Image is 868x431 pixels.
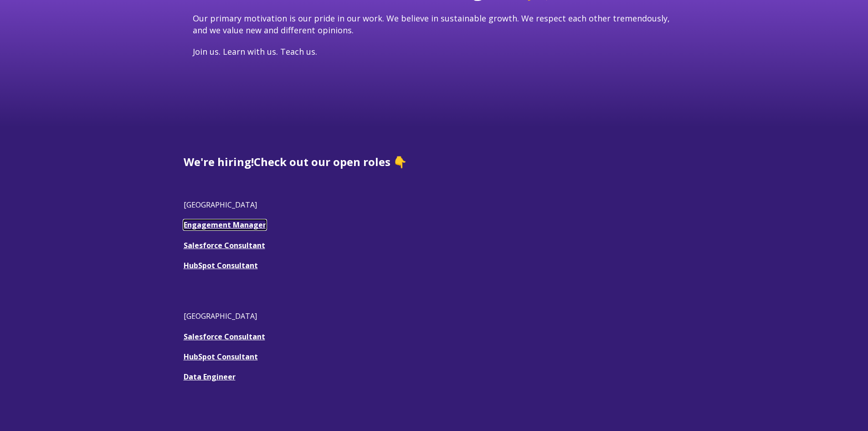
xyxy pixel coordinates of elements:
span: Check out our open roles 👇 [254,154,407,169]
span: Our primary motivation is our pride in our work. We believe in sustainable growth. We respect eac... [193,13,670,35]
a: HubSpot Consultant [184,352,258,362]
a: HubSpot Consultant [184,260,258,270]
a: Data Engineer [184,372,236,382]
span: Join us. Learn with us. Teach us. [193,46,317,57]
span: [GEOGRAPHIC_DATA] [184,311,257,321]
a: Salesforce Consultant [184,240,265,250]
a: Salesforce Consultant [184,332,265,342]
a: Engagement Manager [184,220,266,230]
span: [GEOGRAPHIC_DATA] [184,200,257,210]
span: We're hiring! [184,154,254,169]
